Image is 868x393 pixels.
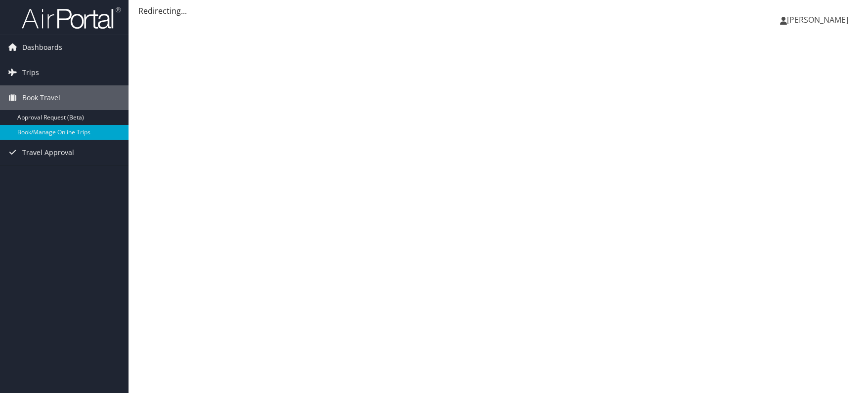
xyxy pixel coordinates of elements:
[138,5,858,17] div: Redirecting...
[22,60,39,85] span: Trips
[780,5,858,35] a: [PERSON_NAME]
[787,14,848,25] span: [PERSON_NAME]
[22,6,121,30] img: airportal-logo.png
[22,140,74,165] span: Travel Approval
[22,85,60,110] span: Book Travel
[22,35,62,60] span: Dashboards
